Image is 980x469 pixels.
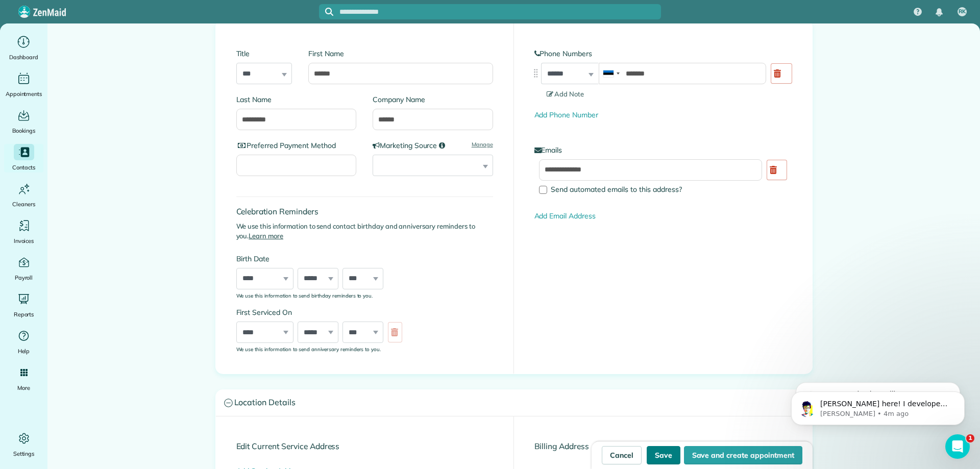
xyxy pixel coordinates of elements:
[9,52,38,62] span: Dashboard
[472,140,493,149] a: Manage
[4,181,43,209] a: Cleaners
[647,446,680,464] button: Save
[12,162,35,172] span: Contacts
[966,434,974,442] span: 1
[684,446,802,464] button: Save and create appointment
[551,185,682,194] span: Send automated emails to this address?
[4,34,43,62] a: Dashboard
[308,48,493,59] label: First Name
[776,370,980,441] iframe: Intercom notifications message
[599,63,623,84] div: Estonia (Eesti): +372
[236,94,357,105] label: Last Name
[534,110,598,119] a: Add Phone Number
[4,430,43,459] a: Settings
[13,449,35,459] span: Settings
[4,107,43,136] a: Bookings
[236,292,373,299] sub: We use this information to send birthday reminders to you.
[4,254,43,283] a: Payroll
[4,217,43,246] a: Invoices
[945,434,970,459] iframe: Intercom live chat
[534,48,792,59] label: Phone Numbers
[12,126,36,136] span: Bookings
[15,273,33,283] span: Payroll
[236,254,407,264] label: Birth Date
[319,8,333,16] button: Focus search
[4,144,43,172] a: Contacts
[534,442,792,451] h4: Billing Address
[4,328,43,356] a: Help
[14,236,34,246] span: Invoices
[534,211,596,220] a: Add Email Address
[4,70,43,99] a: Appointments
[4,291,43,319] a: Reports
[325,8,333,16] svg: Focus search
[236,207,493,216] h4: Celebration Reminders
[236,48,292,59] label: Title
[547,90,584,98] span: Add Note
[12,199,35,209] span: Cleaners
[373,140,493,151] label: Marketing Source
[236,140,357,151] label: Preferred Payment Method
[236,442,493,451] h4: Edit Current Service Address
[17,383,30,393] span: More
[534,145,792,155] label: Emails
[236,307,407,317] label: First Serviced On
[18,346,30,356] span: Help
[44,30,176,139] span: [PERSON_NAME] here! I developed the software you're currently trialing (though I have help now!) ...
[236,221,493,241] p: We use this information to send contact birthday and anniversary reminders to you.
[928,1,950,23] div: Notifications
[959,8,966,16] span: RK
[249,232,283,240] a: Learn more
[373,94,493,105] label: Company Name
[14,309,34,319] span: Reports
[6,89,42,99] span: Appointments
[216,390,812,416] a: Location Details
[602,446,642,464] a: Cancel
[530,68,541,79] img: drag_indicator-119b368615184ecde3eda3c64c821f6cf29d3e2b97b89ee44bc31753036683e5.png
[44,39,176,48] p: Message from Alexandre, sent 4m ago
[236,346,381,352] sub: We use this information to send anniversary reminders to you.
